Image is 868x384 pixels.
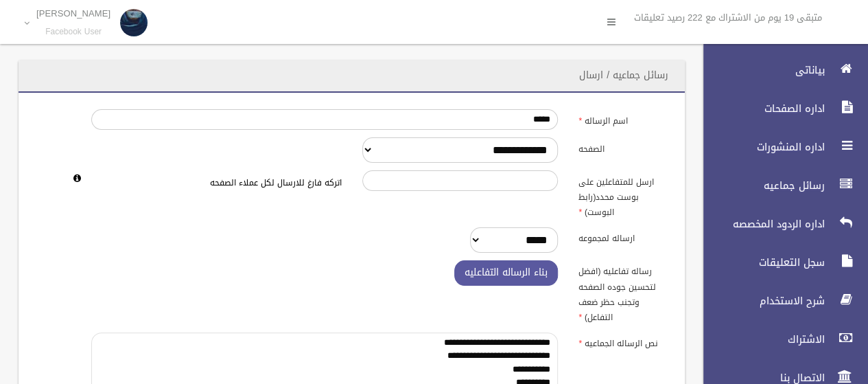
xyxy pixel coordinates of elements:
a: اداره الردود المخصصه [692,209,868,239]
a: بياناتى [692,55,868,85]
a: اداره المنشورات [692,132,868,162]
h6: اتركه فارغ للارسال لكل عملاء الصفحه [91,179,342,188]
a: سجل التعليقات [692,247,868,278]
span: الاشتراك [692,332,829,346]
label: الصفحه [568,137,677,157]
span: اداره المنشورات [692,140,829,154]
a: اداره الصفحات [692,93,868,124]
header: رسائل جماعيه / ارسال [563,62,685,89]
span: اداره الردود المخصصه [692,217,829,231]
a: شرح الاستخدام [692,286,868,316]
label: ارساله لمجموعه [568,227,677,247]
a: رسائل جماعيه [692,170,868,201]
label: ارسل للمتفاعلين على بوست محدد(رابط البوست) [568,170,677,220]
span: رسائل جماعيه [692,179,829,192]
span: اداره الصفحات [692,102,829,115]
label: نص الرساله الجماعيه [568,332,677,352]
a: الاشتراك [692,324,868,354]
span: بياناتى [692,63,829,77]
small: Facebook User [36,27,110,37]
button: بناء الرساله التفاعليه [454,260,558,286]
span: سجل التعليقات [692,256,829,269]
label: اسم الرساله [568,109,677,128]
span: شرح الاستخدام [692,294,829,308]
label: رساله تفاعليه (افضل لتحسين جوده الصفحه وتجنب حظر ضعف التفاعل) [568,260,677,325]
p: [PERSON_NAME] [36,8,110,19]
